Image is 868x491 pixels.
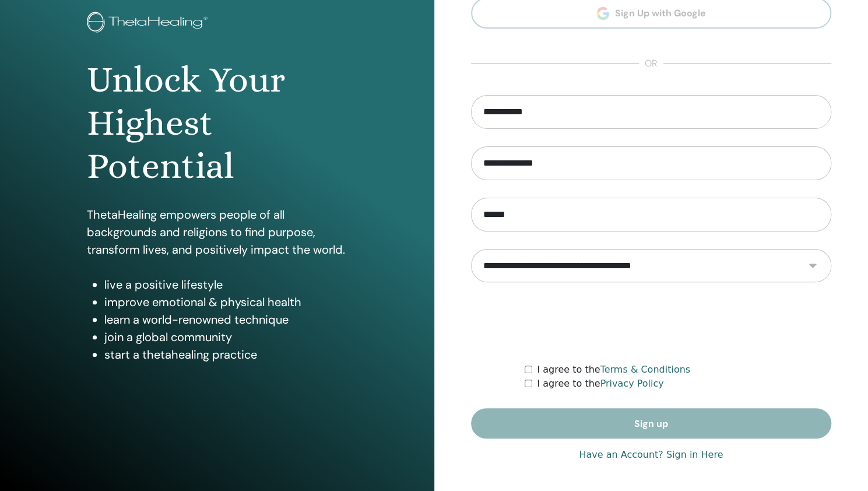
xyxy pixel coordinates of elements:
li: learn a world-renowned technique [104,311,347,328]
li: join a global community [104,328,347,346]
li: improve emotional & physical health [104,293,347,311]
a: Privacy Policy [600,378,663,389]
a: Have an Account? Sign in Here [579,448,723,462]
iframe: reCAPTCHA [563,300,740,345]
span: or [639,57,663,71]
li: live a positive lifestyle [104,276,347,293]
a: Terms & Conditions [600,364,690,375]
p: ThetaHealing empowers people of all backgrounds and religions to find purpose, transform lives, a... [87,206,347,258]
li: start a thetahealing practice [104,346,347,363]
label: I agree to the [537,377,663,391]
label: I agree to the [537,363,690,377]
h1: Unlock Your Highest Potential [87,58,347,188]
